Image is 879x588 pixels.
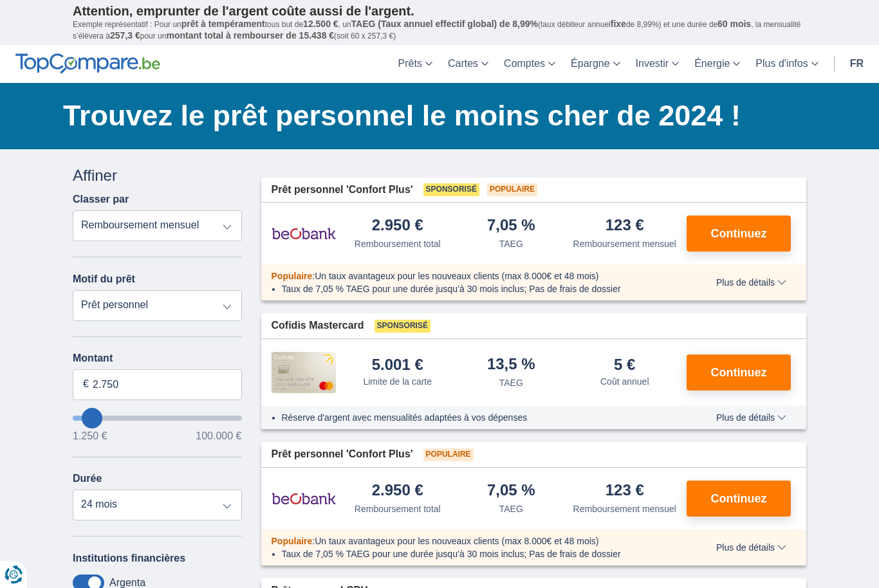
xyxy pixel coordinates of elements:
[372,357,423,372] div: 5.001 €
[600,375,649,388] div: Coût annuel
[73,416,242,421] input: wantToBorrow
[711,493,767,504] span: Continuez
[716,278,786,287] span: Plus de détails
[196,431,241,441] span: 100.000 €
[363,375,432,388] div: Limite de la carte
[272,318,364,333] span: Cofidis Mastercard
[563,45,628,83] a: Épargne
[499,376,523,389] div: TAEG
[611,19,626,29] span: fixe
[261,535,689,547] div: :
[440,45,496,83] a: Cartes
[73,3,806,19] p: Attention, emprunter de l'argent coûte aussi de l'argent.
[83,377,89,392] span: €
[272,271,313,281] span: Populaire
[707,277,796,288] button: Plus de détails
[687,45,748,83] a: Énergie
[73,273,135,285] label: Motif du prêt
[261,270,689,282] div: :
[355,237,441,250] div: Remboursement total
[73,431,107,441] span: 1.250 €
[487,217,535,235] div: 7,05 %
[606,482,644,500] div: 123 €
[315,536,598,546] span: Un taux avantageux pour les nouveaux clients (max 8.000€ et 48 mois)
[487,356,535,374] div: 13,5 %
[282,547,679,560] li: Taux de 7,05 % TAEG pour une durée jusqu’à 30 mois inclus; Pas de frais de dossier
[73,473,102,484] label: Durée
[272,447,413,462] span: Prêt personnel 'Confort Plus'
[272,482,336,515] img: pret personnel Beobank
[73,194,129,205] label: Classer par
[487,482,535,500] div: 7,05 %
[842,45,871,83] a: fr
[372,217,423,235] div: 2.950 €
[499,502,523,515] div: TAEG
[73,353,242,364] label: Montant
[73,553,185,564] label: Institutions financières
[711,367,767,378] span: Continuez
[423,183,479,196] span: Sponsorisé
[272,217,336,250] img: pret personnel Beobank
[687,216,791,252] button: Continuez
[63,96,806,136] h1: Trouvez le prêt personnel le moins cher de 2024 !
[748,45,826,83] a: Plus d'infos
[687,481,791,517] button: Continuez
[272,352,336,393] img: pret personnel Cofidis CC
[717,19,751,29] span: 60 mois
[351,19,538,29] span: TAEG (Taux annuel effectif global) de 8,99%
[496,45,563,83] a: Comptes
[499,237,523,250] div: TAEG
[73,19,806,42] p: Exemple représentatif : Pour un tous but de , un (taux débiteur annuel de 8,99%) et une durée de ...
[110,30,140,41] span: 257,3 €
[487,183,537,196] span: Populaire
[272,183,413,198] span: Prêt personnel 'Confort Plus'
[282,282,679,295] li: Taux de 7,05 % TAEG pour une durée jusqu’à 30 mois inclus; Pas de frais de dossier
[716,413,786,422] span: Plus de détails
[423,448,474,461] span: Populaire
[282,411,679,424] li: Réserve d'argent avec mensualités adaptées à vos dépenses
[716,543,786,552] span: Plus de détails
[687,354,791,390] button: Continuez
[707,542,796,553] button: Plus de détails
[73,165,242,187] div: Affiner
[711,228,767,239] span: Continuez
[707,412,796,423] button: Plus de détails
[628,45,687,83] a: Investir
[355,502,441,515] div: Remboursement total
[315,271,598,281] span: Un taux avantageux pour les nouveaux clients (max 8.000€ et 48 mois)
[573,502,676,515] div: Remboursement mensuel
[573,237,676,250] div: Remboursement mensuel
[303,19,338,29] span: 12.500 €
[391,45,440,83] a: Prêts
[15,53,160,74] img: TopCompare
[606,217,644,235] div: 123 €
[614,357,635,372] div: 5 €
[166,30,334,41] span: montant total à rembourser de 15.438 €
[181,19,265,29] span: prêt à tempérament
[375,320,430,333] span: Sponsorisé
[272,536,313,546] span: Populaire
[372,482,423,500] div: 2.950 €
